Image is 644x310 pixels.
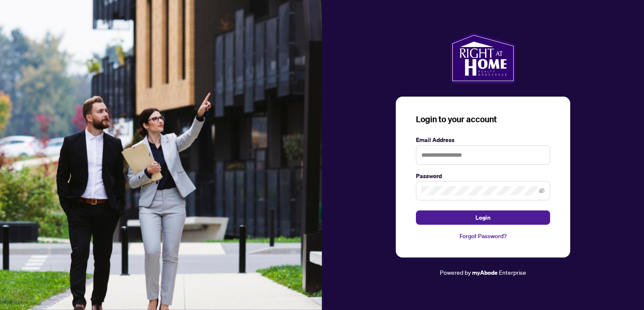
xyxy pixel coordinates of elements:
a: myAbode [472,268,498,277]
span: eye-invisible [539,188,545,194]
h3: Login to your account [416,113,550,125]
label: Password [416,171,550,181]
span: Enterprise [499,268,526,276]
span: Powered by [440,268,471,276]
button: Login [416,210,550,225]
label: Email Address [416,135,550,144]
a: Forgot Password? [416,231,550,241]
img: ma-logo [450,33,515,83]
span: Login [475,211,491,224]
